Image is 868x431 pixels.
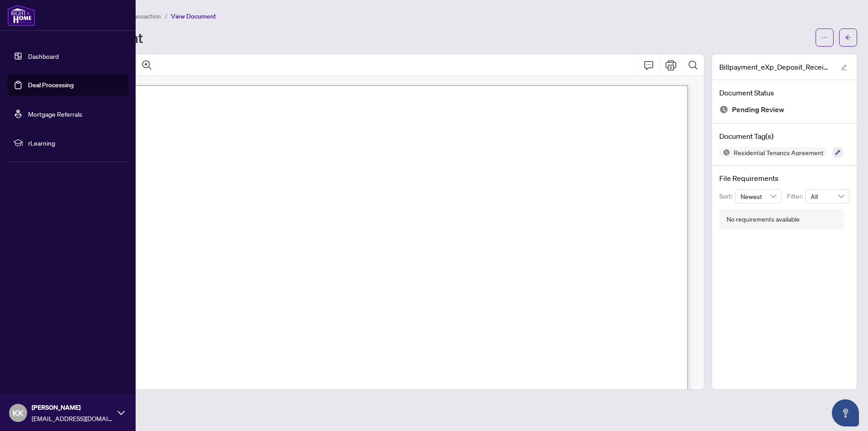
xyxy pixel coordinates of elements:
span: arrow-left [845,34,851,41]
a: Dashboard [28,52,59,60]
img: Status Icon [719,147,730,158]
span: Pending Review [732,104,784,116]
span: [PERSON_NAME] [32,403,113,412]
h4: Document Status [719,87,849,98]
div: No requirements available [726,214,800,224]
img: logo [7,5,35,26]
li: / [165,11,167,21]
span: Billpayment_eXp_Deposit_Receipt_-_21_Grand_Magazine_St__2504.pdf [719,62,832,72]
p: Filter: [787,191,805,201]
h4: File Requirements [719,173,849,184]
button: Open asap [832,399,859,426]
span: edit [841,64,847,71]
span: View Transaction [113,12,161,20]
span: KK [13,407,24,419]
h4: Document Tag(s) [719,131,849,142]
span: Residential Tenancy Agreement [730,149,827,156]
span: [EMAIL_ADDRESS][DOMAIN_NAME] [32,413,113,423]
p: Sort: [719,191,735,201]
a: Mortgage Referrals [28,110,82,118]
a: Deal Processing [28,81,74,89]
span: Newest [741,189,777,203]
span: rLearning [28,138,122,148]
span: View Document [171,12,216,20]
img: Document Status [719,105,728,114]
span: All [811,189,844,203]
span: ellipsis [821,34,828,41]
